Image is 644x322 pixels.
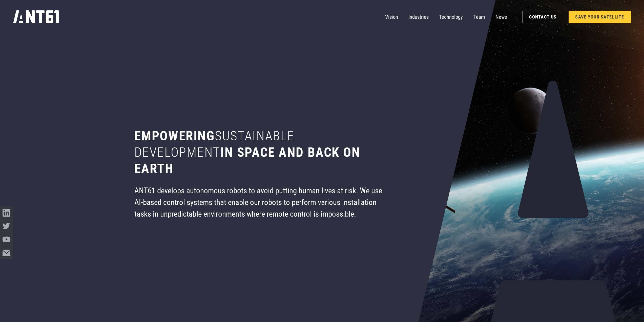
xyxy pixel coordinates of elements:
[13,8,59,26] a: home
[495,10,507,24] a: News
[408,10,429,24] a: Industries
[134,128,386,177] h1: Empowering in space and back on earth
[134,185,386,220] div: ANT61 develops autonomous robots to avoid putting human lives at risk. We use AI-based control sy...
[385,10,398,24] a: Vision
[569,11,631,23] a: SAVE YOUR SATELLITE
[439,10,463,24] a: Technology
[473,10,485,24] a: Team
[523,11,563,23] a: Contact Us
[134,128,295,160] span: sustainable development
